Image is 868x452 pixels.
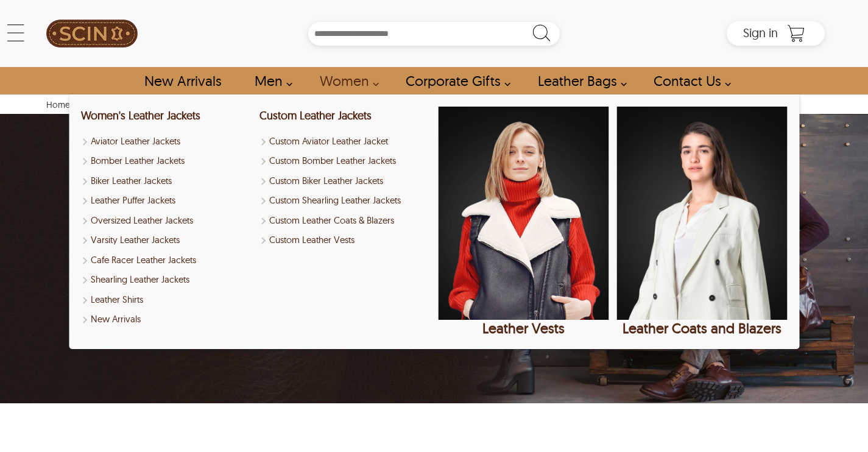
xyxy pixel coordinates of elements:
a: Shop Oversized Leather Jackets [81,214,252,228]
a: Shop Women Leather Jackets [81,108,200,122]
img: Shop Leather Vests [438,107,609,320]
a: Shop Women Aviator Leather Jackets [81,135,252,149]
a: Shop Custom Aviator Leather Jacket [259,135,430,149]
a: Shop Women Leather Jackets [306,67,386,94]
a: SCIN [43,6,141,61]
a: Shop New Arrivals [130,67,235,94]
a: Sign in [743,29,778,39]
a: Shop Varsity Leather Jackets [81,233,252,247]
a: Shop Custom Leather Vests [259,233,430,247]
span: › [141,93,146,114]
div: Leather Vests [438,320,609,337]
a: Shop Women Bomber Leather Jackets [81,154,252,168]
span: Sign in [743,25,778,40]
a: Shopping Cart [784,24,808,43]
a: Shop Custom Leather Jackets [259,108,372,122]
div: Leather Coats and Blazers [616,320,787,337]
a: Shop Women Cafe Racer Leather Jackets [81,253,252,267]
a: Shop Custom Bomber Leather Jackets [259,154,430,168]
a: Shop Leather Puffer Jackets [81,194,252,208]
a: Shop Custom Leather Coats & Blazers [259,214,430,228]
a: Shop Leather Bags [524,67,633,94]
a: Shop Women Biker Leather Jackets [81,174,252,188]
a: Shop New Arrivals [81,313,252,327]
span: › [76,93,81,114]
a: shop men's leather jackets [241,67,299,94]
a: contact-us [640,67,738,94]
a: Shop Leather Vests [438,107,609,337]
a: Home [43,99,73,110]
img: Shop Leather Coats and Blazers [616,107,787,320]
img: SCIN [46,6,138,61]
a: Shop Custom Shearling Leather Jackets [259,194,430,208]
a: Shop Leather Shirts [81,293,252,307]
a: Shop Leather Corporate Gifts [392,67,517,94]
a: Shop Custom Biker Leather Jackets [259,174,430,188]
a: Shop Women Shearling Leather Jackets [81,273,252,287]
a: Shop Leather Coats and Blazers [616,107,787,337]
